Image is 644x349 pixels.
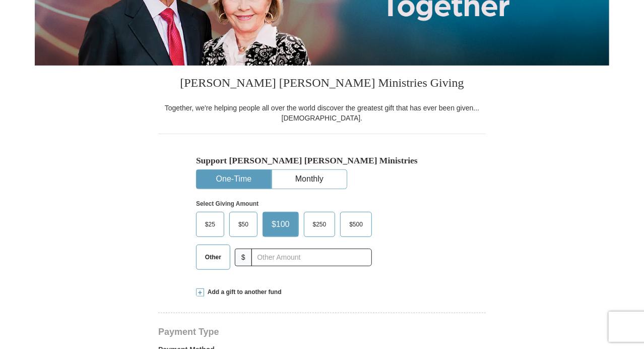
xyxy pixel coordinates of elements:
[344,217,368,232] span: $500
[158,328,486,336] h4: Payment Type
[200,217,220,232] span: $25
[158,103,486,123] div: Together, we're helping people all over the world discover the greatest gift that has ever been g...
[196,155,448,166] h5: Support [PERSON_NAME] [PERSON_NAME] Ministries
[197,170,271,189] button: One-Time
[200,250,226,265] span: Other
[251,249,372,266] input: Other Amount
[308,217,332,232] span: $250
[235,249,252,266] span: $
[272,170,347,189] button: Monthly
[233,217,253,232] span: $50
[267,217,295,232] span: $100
[196,200,259,207] strong: Select Giving Amount
[158,66,486,103] h3: [PERSON_NAME] [PERSON_NAME] Ministries Giving
[204,288,282,297] span: Add a gift to another fund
